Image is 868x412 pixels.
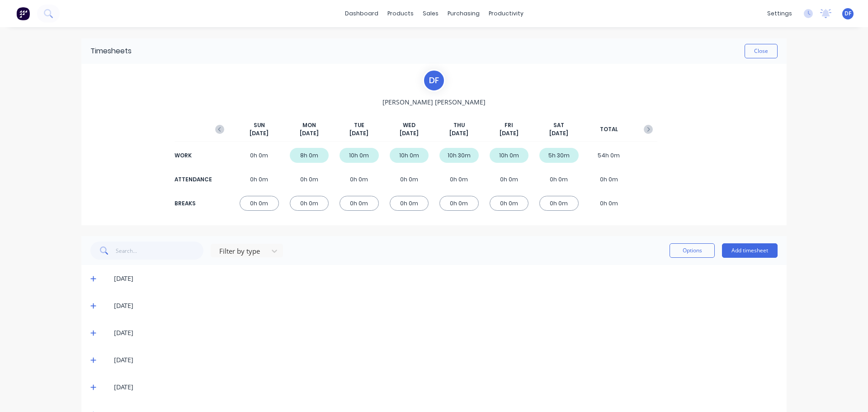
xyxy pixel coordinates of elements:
div: purchasing [443,7,484,20]
span: SUN [254,121,265,129]
div: 0h 0m [539,196,579,211]
div: 0h 0m [390,172,429,187]
div: 0h 0m [240,196,279,211]
div: 0h 0m [439,172,479,187]
a: dashboard [340,7,383,20]
div: 0h 0m [590,172,629,187]
div: [DATE] [114,328,778,338]
span: [DATE] [400,129,419,137]
div: 0h 0m [490,196,529,211]
span: [DATE] [349,129,368,137]
div: 0h 0m [240,148,279,163]
div: 0h 0m [340,196,379,211]
div: [DATE] [114,355,778,365]
div: 5h 30m [539,148,579,163]
span: FRI [505,121,513,129]
div: 0h 0m [390,196,429,211]
div: settings [763,7,797,20]
img: Factory [16,7,30,20]
div: 10h 0m [490,148,529,163]
div: 10h 0m [340,148,379,163]
span: [PERSON_NAME] [PERSON_NAME] [382,97,486,107]
span: [DATE] [500,129,519,137]
div: 0h 0m [240,172,279,187]
span: [DATE] [250,129,269,137]
div: 0h 0m [490,172,529,187]
button: Add timesheet [722,243,778,258]
div: D F [423,69,445,92]
span: [DATE] [300,129,319,137]
div: productivity [484,7,528,20]
div: 0h 0m [290,196,329,211]
span: SAT [553,121,564,129]
button: Close [745,44,778,58]
div: [DATE] [114,274,778,284]
div: 0h 0m [539,172,579,187]
div: BREAKS [175,199,211,208]
div: ATTENDANCE [175,175,211,184]
div: [DATE] [114,301,778,311]
div: 0h 0m [439,196,479,211]
span: DF [844,9,851,18]
div: 8h 0m [290,148,329,163]
div: WORK [175,152,211,160]
div: 0h 0m [340,172,379,187]
input: Search... [116,242,204,260]
div: sales [418,7,443,20]
span: [DATE] [549,129,568,137]
span: TUE [354,121,364,129]
button: Options [670,243,715,258]
span: MON [302,121,316,129]
div: products [383,7,418,20]
div: 54h 0m [590,148,629,163]
div: 0h 0m [290,172,329,187]
span: WED [403,121,415,129]
span: [DATE] [449,129,468,137]
div: 10h 30m [439,148,479,163]
span: THU [453,121,465,129]
div: 10h 0m [390,148,429,163]
div: Timesheets [90,46,132,57]
span: TOTAL [600,125,618,133]
div: [DATE] [114,382,778,392]
div: 0h 0m [590,196,629,211]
